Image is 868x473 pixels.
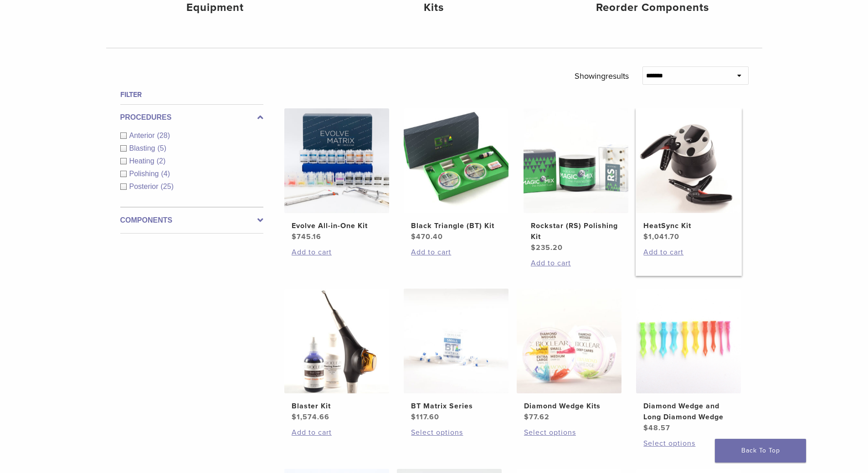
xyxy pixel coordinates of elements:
a: Add to cart: “HeatSync Kit” [643,247,734,258]
span: (28) [157,132,170,139]
a: Add to cart: “Blaster Kit” [292,427,382,438]
span: (25) [161,183,174,190]
h2: Evolve All-in-One Kit [292,220,382,231]
img: Evolve All-in-One Kit [284,108,389,213]
a: Diamond Wedge KitsDiamond Wedge Kits $77.62 [516,289,622,422]
a: HeatSync KitHeatSync Kit $1,041.70 [636,108,742,242]
span: Polishing [129,170,161,178]
span: $ [524,412,529,422]
p: Showing results [575,66,629,86]
a: Blaster KitBlaster Kit $1,574.66 [284,289,390,422]
a: Back To Top [715,439,806,463]
span: $ [411,232,416,241]
span: $ [643,423,648,432]
a: Diamond Wedge and Long Diamond WedgeDiamond Wedge and Long Diamond Wedge $48.57 [636,289,742,433]
img: Diamond Wedge and Long Diamond Wedge [636,289,741,393]
span: $ [411,412,416,422]
h2: HeatSync Kit [643,220,734,231]
span: Anterior [129,132,157,139]
h2: Blaster Kit [292,401,382,412]
span: Posterior [129,183,161,190]
a: Add to cart: “Rockstar (RS) Polishing Kit” [531,258,621,269]
label: Components [120,215,263,226]
a: Select options for “Diamond Wedge and Long Diamond Wedge” [643,438,734,449]
a: Rockstar (RS) Polishing KitRockstar (RS) Polishing Kit $235.20 [523,108,629,253]
span: Blasting [129,144,158,152]
label: Procedures [120,112,263,123]
img: Blaster Kit [284,289,389,393]
a: Select options for “BT Matrix Series” [411,427,501,438]
span: $ [292,412,297,422]
bdi: 117.60 [411,412,439,422]
a: BT Matrix SeriesBT Matrix Series $117.60 [403,289,509,422]
h2: Diamond Wedge Kits [524,401,614,412]
span: $ [292,232,297,241]
img: BT Matrix Series [404,289,508,393]
span: (5) [157,144,166,152]
h2: BT Matrix Series [411,401,501,412]
a: Evolve All-in-One KitEvolve All-in-One Kit $745.16 [284,108,390,242]
bdi: 470.40 [411,232,443,241]
a: Black Triangle (BT) KitBlack Triangle (BT) Kit $470.40 [403,108,509,242]
img: HeatSync Kit [636,108,741,213]
span: Heating [129,157,157,165]
a: Select options for “Diamond Wedge Kits” [524,427,614,438]
bdi: 77.62 [524,412,550,422]
bdi: 48.57 [643,423,670,432]
span: (4) [161,170,170,178]
bdi: 235.20 [531,243,563,252]
img: Rockstar (RS) Polishing Kit [524,108,628,213]
bdi: 1,041.70 [643,232,679,241]
h2: Rockstar (RS) Polishing Kit [531,220,621,242]
bdi: 745.16 [292,232,321,241]
a: Add to cart: “Evolve All-in-One Kit” [292,247,382,258]
a: Add to cart: “Black Triangle (BT) Kit” [411,247,501,258]
span: (2) [157,157,166,165]
img: Diamond Wedge Kits [517,289,621,393]
span: $ [643,232,648,241]
img: Black Triangle (BT) Kit [404,108,508,213]
h2: Diamond Wedge and Long Diamond Wedge [643,401,734,422]
h4: Filter [120,89,263,100]
span: $ [531,243,536,252]
bdi: 1,574.66 [292,412,329,422]
h2: Black Triangle (BT) Kit [411,220,501,231]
